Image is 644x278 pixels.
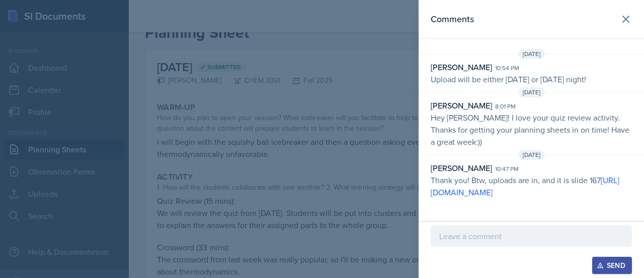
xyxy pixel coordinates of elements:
div: 8:01 pm [495,102,516,111]
p: Hey [PERSON_NAME]! I love your quiz review activity. Thanks for getting your planning sheets in o... [431,112,632,148]
span: [DATE] [518,49,545,59]
p: Thank you! Btw, uploads are in, and it is slide 167 [431,174,632,198]
h2: Comments [431,12,474,26]
div: [PERSON_NAME] [431,162,492,174]
button: Send [592,257,632,274]
div: [PERSON_NAME] [431,99,492,112]
span: [DATE] [518,87,545,97]
div: 10:47 pm [495,164,519,174]
div: [PERSON_NAME] [431,61,492,73]
p: Upload will be either [DATE] or [DATE] night! [431,73,632,85]
div: 10:54 pm [495,64,519,73]
span: [DATE] [518,150,545,160]
div: Send [599,261,625,269]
